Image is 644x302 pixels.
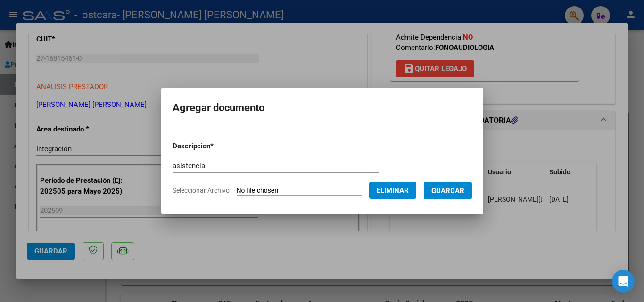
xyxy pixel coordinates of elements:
span: Eliminar [377,186,409,195]
span: Guardar [431,187,464,195]
span: Seleccionar Archivo [173,187,230,194]
button: Eliminar [369,182,416,199]
div: Open Intercom Messenger [612,270,635,293]
h2: Agregar documento [173,99,472,117]
p: Descripcion [173,141,263,152]
button: Guardar [424,182,472,199]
